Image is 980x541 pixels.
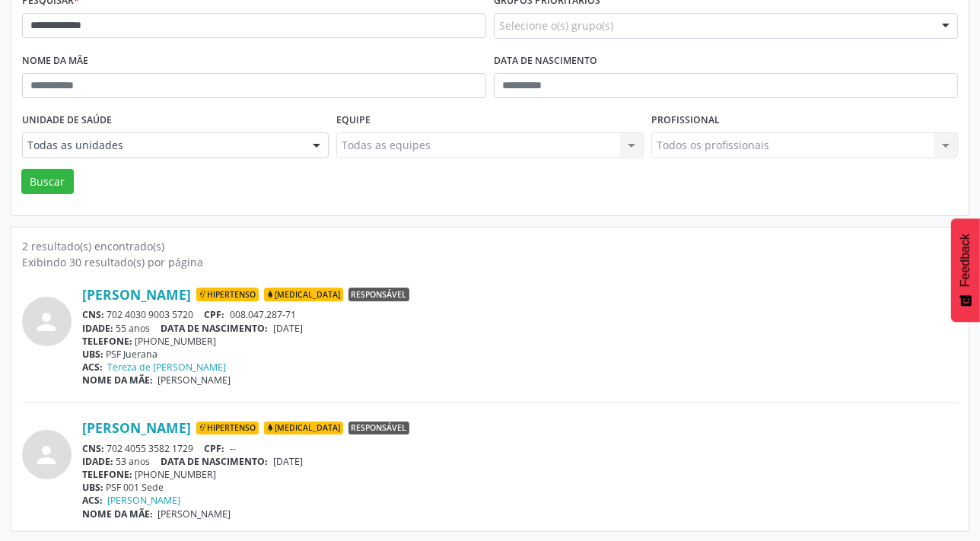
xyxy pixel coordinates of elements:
[82,308,104,321] span: CNS:
[494,49,597,73] label: Data de nascimento
[82,494,103,507] span: ACS:
[205,442,225,455] span: CPF:
[82,335,958,348] div: [PHONE_NUMBER]
[348,422,409,435] span: Responsável
[22,109,112,132] label: Unidade de saúde
[21,169,74,195] button: Buscar
[82,335,132,348] span: TELEFONE:
[82,374,153,387] span: NOME DA MÃE:
[82,348,103,361] span: UBS:
[82,481,958,494] div: PSF 001 Sede
[651,109,720,132] label: Profissional
[161,322,269,335] span: DATA DE NASCIMENTO:
[82,455,113,468] span: IDADE:
[22,49,88,73] label: Nome da mãe
[82,286,191,303] a: [PERSON_NAME]
[348,288,409,301] span: Responsável
[273,322,303,335] span: [DATE]
[22,254,958,270] div: Exibindo 30 resultado(s) por página
[22,238,958,254] div: 2 resultado(s) encontrado(s)
[82,322,958,335] div: 55 anos
[108,361,227,374] a: Tereza de [PERSON_NAME]
[82,419,191,436] a: [PERSON_NAME]
[205,308,225,321] span: CPF:
[27,138,297,153] span: Todas as unidades
[82,455,958,468] div: 53 anos
[82,348,958,361] div: PSF Juerana
[158,374,231,387] span: [PERSON_NAME]
[82,442,104,455] span: CNS:
[499,18,613,33] span: Selecione o(s) grupo(s)
[33,308,61,336] i: person
[230,308,296,321] span: 008.047.287-71
[273,455,303,468] span: [DATE]
[158,508,231,520] span: [PERSON_NAME]
[33,441,61,469] i: person
[82,481,103,494] span: UBS:
[336,109,371,132] label: Equipe
[82,508,153,520] span: NOME DA MÃE:
[264,288,343,301] span: [MEDICAL_DATA]
[161,455,269,468] span: DATA DE NASCIMENTO:
[196,288,259,301] span: Hipertenso
[82,322,113,335] span: IDADE:
[196,422,259,435] span: Hipertenso
[230,442,236,455] span: --
[82,468,132,481] span: TELEFONE:
[82,308,958,321] div: 702 4030 9003 5720
[82,361,103,374] span: ACS:
[108,494,181,507] a: [PERSON_NAME]
[951,218,980,322] button: Feedback - Mostrar pesquisa
[264,422,343,435] span: [MEDICAL_DATA]
[959,234,972,287] span: Feedback
[82,468,958,481] div: [PHONE_NUMBER]
[82,442,958,455] div: 702 4055 3582 1729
